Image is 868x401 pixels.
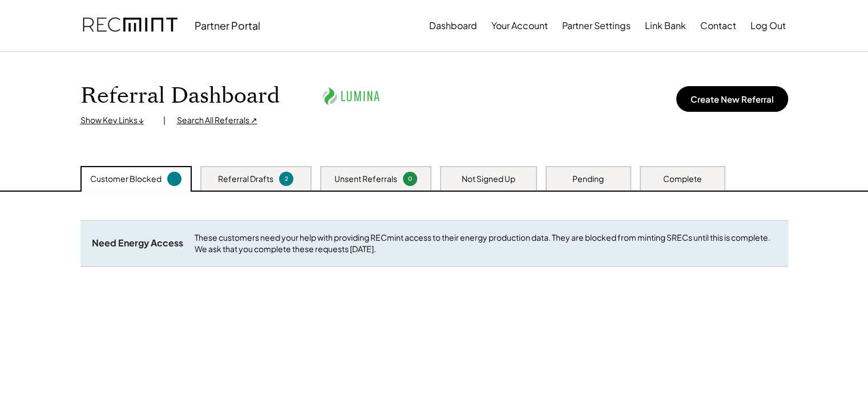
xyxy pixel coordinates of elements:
div: Search All Referrals ↗ [177,115,257,126]
div: 0 [405,175,415,183]
div: Complete [663,173,702,185]
div: These customers need your help with providing RECmint access to their energy production data. The... [195,232,777,254]
img: recmint-logotype%403x.png [83,6,177,45]
div: Unsent Referrals [334,173,397,185]
div: Partner Portal [195,19,260,32]
div: Referral Drafts [218,173,273,185]
button: Link Bank [645,14,686,37]
div: Customer Blocked [90,173,162,185]
button: Log Out [750,14,786,37]
div: Need Energy Access [92,237,183,249]
button: Dashboard [429,14,477,37]
button: Partner Settings [562,14,631,37]
button: Your Account [491,14,548,37]
button: Contact [700,14,736,37]
h1: Referral Dashboard [80,83,280,110]
div: Pending [572,173,604,185]
div: 2 [281,175,292,183]
div: Not Signed Up [462,173,515,185]
img: lumina.png [320,80,382,112]
div: | [163,115,165,126]
div: Show Key Links ↓ [80,115,152,126]
button: Create New Referral [676,86,788,112]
